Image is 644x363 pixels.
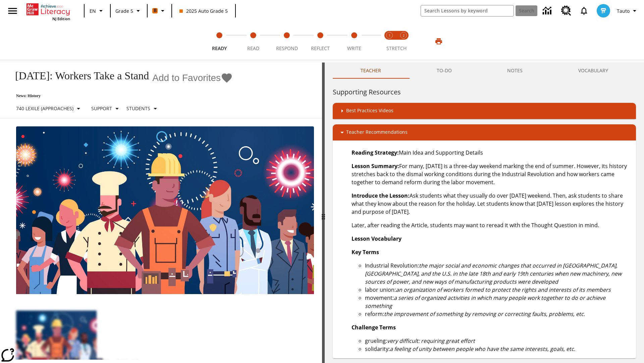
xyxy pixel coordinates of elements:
button: Select a new avatar [593,2,614,19]
button: Teacher [333,63,409,79]
button: VOCABULARY [550,63,636,79]
button: Add to Favorites - Labor Day: Workers Take a Stand [152,72,233,84]
button: Stretch Read step 1 of 2 [380,23,399,60]
em: an organization of workers formed to protect the rights and interests of its members [396,286,611,293]
em: the major social and economic changes that occurred in [GEOGRAPHIC_DATA], [GEOGRAPHIC_DATA], and ... [365,262,622,285]
p: Students [126,105,150,112]
button: Open side menu [3,1,22,21]
button: Select Lexile, 740 Lexile (Approaches) [13,103,85,115]
a: Resource Center, Will open in new tab [557,2,575,20]
span: STRETCH [386,45,407,51]
div: Best Practices Videos [333,103,636,119]
button: Read step 2 of 5 [233,23,272,60]
button: Profile/Settings [614,5,641,17]
p: 740 Lexile (Approaches) [16,105,73,112]
em: the improvement of something by removing or correcting faults, problems, etc. [384,310,585,318]
img: A banner with a blue background shows an illustrated row of diverse men and women dressed in clot... [16,126,314,294]
span: Ready [212,45,227,51]
button: Grade: Grade 5, Select a grade [113,5,145,17]
button: Select Student [124,103,162,115]
span: Add to Favorites [152,73,221,83]
div: Press Enter or Spacebar and then press right and left arrow keys to move the slider [322,63,325,363]
button: NOTES [480,63,551,79]
p: Ask students what they usually do over [DATE] weekend. Then, ask students to share what they know... [352,192,631,216]
em: very difficult: requiring great effort [387,337,475,345]
text: 2 [403,33,405,38]
p: Support [91,105,112,112]
a: Data Center [539,2,557,20]
em: a feeling of unity between people who have the same interests, goals, etc. [390,345,575,353]
button: Reflect step 4 of 5 [301,23,340,60]
li: solidarity: [365,345,631,353]
span: Write [347,45,361,51]
li: grueling: [365,337,631,345]
li: reform: [365,310,631,318]
span: Tauto [617,7,630,14]
button: Scaffolds, Support [89,103,124,115]
img: avatar image [597,4,610,17]
p: Main Idea and Supporting Details [352,149,631,157]
span: Respond [276,45,298,51]
p: News: History [8,93,233,98]
input: search field [421,5,514,16]
button: Print [428,35,449,47]
strong: Reading Strategy: [352,149,399,156]
strong: Key Terms [352,248,379,256]
p: For many, [DATE] is a three-day weekend marking the end of summer. However, its history stretches... [352,162,631,186]
button: Respond step 3 of 5 [267,23,306,60]
strong: Challenge Terms [352,324,396,331]
span: 2025 Auto Grade 5 [179,7,228,14]
strong: Lesson Summary: [352,162,399,170]
p: Teacher Recommendations [346,128,408,136]
p: Later, after reading the Article, students may want to reread it with the Thought Question in mind. [352,221,631,229]
button: Boost Class color is orange. Change class color [150,5,169,17]
span: Reflect [311,45,330,51]
span: Grade 5 [115,7,133,14]
div: activity [325,63,644,363]
strong: Lesson Vocabulary [352,235,401,242]
button: Language: EN, Select a language [87,5,108,17]
p: Best Practices Videos [346,107,393,115]
a: Notifications [575,2,593,19]
div: Instructional Panel Tabs [333,63,636,79]
span: EN [90,7,96,14]
h6: Supporting Resources [333,87,636,97]
span: Read [247,45,259,51]
strong: Introduce the Lesson: [352,192,410,199]
span: NJ Edition [52,16,70,21]
span: B [154,6,157,15]
button: TO-DO [409,63,480,79]
h1: [DATE]: Workers Take a Stand [8,70,149,82]
button: Stretch Respond step 2 of 2 [394,23,413,60]
text: 1 [389,33,390,38]
div: Home [26,2,70,21]
em: a series of organized activities in which many people work together to do or achieve something [365,294,605,310]
li: labor union: [365,286,631,294]
div: Teacher Recommendations [333,124,636,140]
li: movement: [365,294,631,310]
button: Ready step 1 of 5 [200,23,239,60]
button: Write step 5 of 5 [335,23,374,60]
li: Industrial Revolution: [365,261,631,286]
